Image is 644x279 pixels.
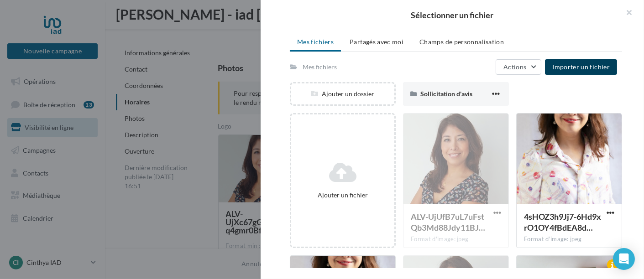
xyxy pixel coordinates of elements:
[524,212,601,232] span: 4sHOZ3h9Jj7-6Hd9xrO1OY4fBdEA8dwm3EY2kGC-lBgVgggHX1hgD7q2JBysueOw45WFNOaCw2TJrKri=s0
[496,59,541,75] button: Actions
[419,38,504,46] span: Champs de personnalisation
[545,59,617,75] button: Importer un fichier
[303,62,337,72] div: Mes fichiers
[524,235,614,243] div: Format d'image: jpeg
[295,191,391,200] div: Ajouter un fichier
[503,63,526,71] span: Actions
[350,38,403,46] span: Partagés avec moi
[291,89,394,98] div: Ajouter un dossier
[613,248,635,270] div: Open Intercom Messenger
[275,11,629,19] h2: Sélectionner un fichier
[552,63,610,71] span: Importer un fichier
[297,38,334,46] span: Mes fichiers
[420,90,472,98] span: Sollicitation d'avis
